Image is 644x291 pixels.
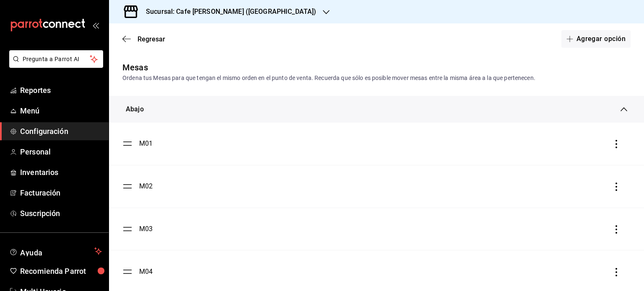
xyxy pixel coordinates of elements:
span: Regresar [138,35,165,43]
div: M04 [139,267,153,277]
span: Menú [20,105,102,116]
div: Mesas [122,61,148,74]
span: Ayuda [20,246,91,256]
span: Facturación [20,187,102,198]
span: Recomienda Parrot [20,265,102,277]
div: M02 [139,181,153,191]
button: Agregar opción [561,30,631,48]
div: Abajo [126,104,144,114]
button: open_drawer_menu [92,22,99,28]
span: Suscripción [20,208,102,219]
span: Inventarios [20,167,102,178]
h3: Sucursal: Cafe [PERSON_NAME] ([GEOGRAPHIC_DATA]) [139,7,316,17]
div: M01 [139,139,153,149]
span: Pregunta a Parrot AI [23,55,90,64]
span: Configuración [20,126,102,137]
div: Ordena tus Mesas para que tengan el mismo orden en el punto de venta. Recuerda que sólo es posibl... [122,74,631,82]
span: Personal [20,146,102,157]
div: Abajo [109,96,644,123]
a: Pregunta a Parrot AI [6,61,103,70]
span: Reportes [20,85,102,96]
button: Pregunta a Parrot AI [9,50,103,68]
button: Regresar [122,35,165,43]
div: M03 [139,224,153,234]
